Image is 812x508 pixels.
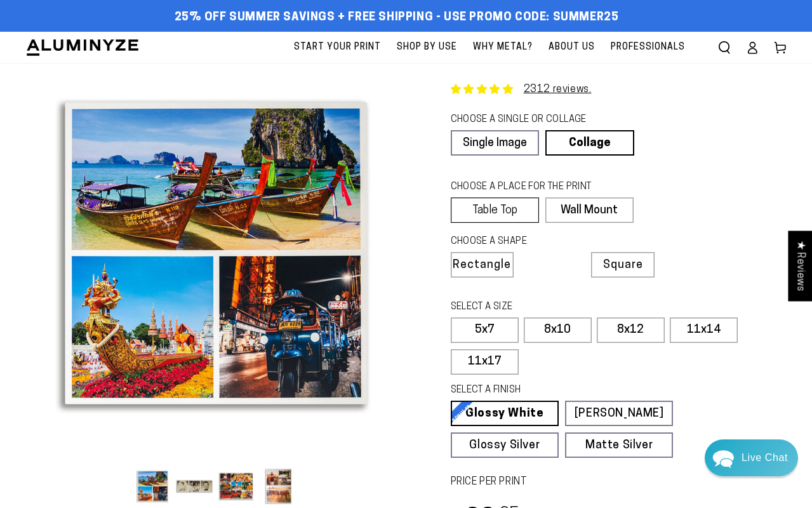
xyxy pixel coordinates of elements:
[524,84,592,95] a: 2312 reviews.
[451,235,573,249] legend: CHOOSE A SHAPE
[597,317,665,343] label: 8x12
[451,180,622,194] legend: CHOOSE A PLACE FOR THE PRINT
[288,32,387,63] a: Start Your Print
[545,130,634,156] a: Collage
[451,197,539,223] label: Table Top
[451,475,787,490] label: PRICE PER PRINT
[451,300,648,314] legend: SELECT A SIZE
[788,231,812,301] div: Click to open Judge.me floating reviews tab
[451,113,623,127] legend: CHOOSE A SINGLE OR COLLAGE
[604,32,691,63] a: Professionals
[25,38,140,57] img: Aluminyze
[611,39,685,55] span: Professionals
[705,439,798,476] div: Chat widget toggle
[451,317,519,343] label: 5x7
[294,39,381,55] span: Start Your Print
[451,401,559,426] a: Glossy White
[565,432,673,458] a: Matte Silver
[390,32,463,63] a: Shop By Use
[451,349,519,375] label: 11x17
[453,260,511,271] span: Rectangle
[545,197,634,223] label: Wall Mount
[524,317,592,343] label: 8x10
[542,32,601,63] a: About Us
[565,401,673,426] a: [PERSON_NAME]
[549,39,595,55] span: About Us
[218,467,256,505] button: Load image 3 in gallery view
[176,467,214,505] button: Load image 2 in gallery view
[260,467,298,505] button: Load image 4 in gallery view
[742,439,788,476] div: Contact Us Directly
[710,34,738,62] summary: Search our site
[451,432,559,458] a: Glossy Silver
[451,130,540,156] a: Single Image
[451,384,648,398] legend: SELECT A FINISH
[175,11,619,25] span: 25% off Summer Savings + Free Shipping - Use Promo Code: SUMMER25
[473,39,533,55] span: Why Metal?
[467,32,539,63] a: Why Metal?
[134,467,172,505] button: Load image 1 in gallery view
[670,317,738,343] label: 11x14
[603,260,643,271] span: Square
[397,39,457,55] span: Shop By Use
